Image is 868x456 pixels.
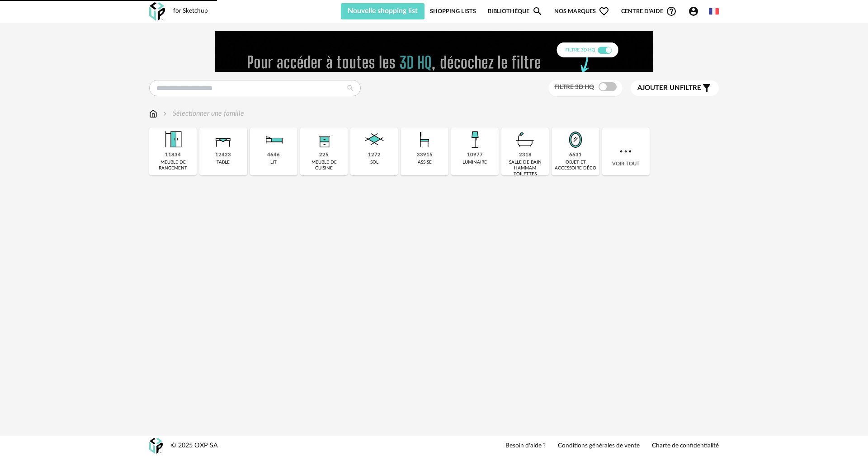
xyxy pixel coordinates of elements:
div: luminaire [462,160,487,165]
img: Meuble%20de%20rangement.png [161,127,185,152]
img: Assise.png [412,127,437,152]
img: OXP [149,438,163,454]
div: salle de bain hammam toilettes [504,160,546,177]
span: Ajouter un [637,85,680,91]
div: 2318 [519,152,532,159]
div: 1272 [368,152,381,159]
img: Rangement.png [312,127,336,152]
img: Table.png [211,127,236,152]
button: Ajouter unfiltre Filter icon [631,80,719,96]
img: FILTRE%20HQ%20NEW_V1%20(4).gif [215,31,653,72]
a: Charte de confidentialité [652,442,719,450]
div: 33915 [417,152,433,159]
span: Nouvelle shopping list [348,7,418,14]
div: 225 [319,152,329,159]
div: 6631 [569,152,582,159]
span: Filtre 3D HQ [554,84,594,90]
div: sol [370,160,378,165]
div: objet et accessoire déco [554,160,596,171]
div: 11834 [165,152,181,159]
span: Account Circle icon [688,6,699,17]
img: more.7b13dc1.svg [618,143,634,160]
span: Heart Outline icon [599,6,609,17]
span: Help Circle Outline icon [666,6,677,17]
a: BibliothèqueMagnify icon [488,3,543,19]
span: Filter icon [701,83,712,94]
span: filtre [637,84,701,93]
div: meuble de cuisine [303,160,345,171]
div: for Sketchup [173,7,208,15]
img: svg+xml;base64,PHN2ZyB3aWR0aD0iMTYiIGhlaWdodD0iMTciIHZpZXdCb3g9IjAgMCAxNiAxNyIgZmlsbD0ibm9uZSIgeG... [149,108,157,119]
div: 10977 [467,152,483,159]
div: © 2025 OXP SA [171,442,218,450]
img: OXP [149,2,165,21]
img: Salle%20de%20bain.png [513,127,538,152]
a: Shopping Lists [430,3,476,19]
span: Account Circle icon [688,6,703,17]
div: assise [418,160,432,165]
button: Nouvelle shopping list [341,3,425,19]
span: Nos marques [554,3,609,19]
div: meuble de rangement [152,160,194,171]
div: Voir tout [602,127,650,175]
img: fr [709,6,719,16]
img: Sol.png [362,127,387,152]
div: table [217,160,230,165]
div: lit [270,160,277,165]
a: Besoin d'aide ? [505,442,546,450]
img: Luminaire.png [462,127,487,152]
span: Magnify icon [532,6,543,17]
div: 4646 [267,152,280,159]
div: 12423 [215,152,231,159]
span: Centre d'aideHelp Circle Outline icon [621,6,677,17]
a: Conditions générales de vente [558,442,640,450]
div: Sélectionner une famille [161,108,244,119]
img: svg+xml;base64,PHN2ZyB3aWR0aD0iMTYiIGhlaWdodD0iMTYiIHZpZXdCb3g9IjAgMCAxNiAxNiIgZmlsbD0ibm9uZSIgeG... [161,108,169,119]
img: Literie.png [261,127,286,152]
img: Miroir.png [563,127,588,152]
